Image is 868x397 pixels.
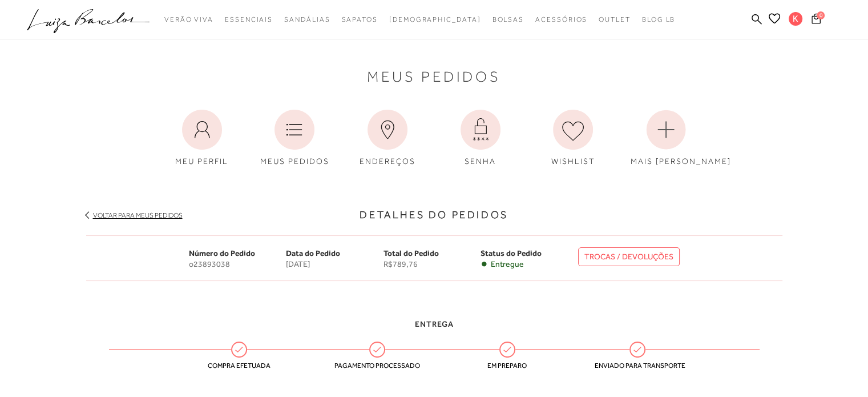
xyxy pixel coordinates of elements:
[642,15,675,23] span: BLOG LB
[535,9,587,30] a: categoryNavScreenReaderText
[284,9,330,30] a: categoryNavScreenReaderText
[344,104,431,173] a: ENDEREÇOS
[225,15,273,23] span: Essenciais
[465,362,550,370] span: Em preparo
[341,15,377,23] span: Sapatos
[196,362,282,370] span: Compra efetuada
[595,362,680,370] span: Enviado para transporte
[284,15,330,23] span: Sandálias
[158,104,246,173] a: MEU PERFIL
[817,11,825,19] span: 0
[481,259,488,269] span: •
[631,157,731,166] span: MAIS [PERSON_NAME]
[286,248,340,258] span: Data do Pedido
[360,157,415,166] span: ENDEREÇOS
[437,104,524,173] a: SENHA
[389,15,481,23] span: [DEMOGRAPHIC_DATA]
[189,259,286,269] span: o23893038
[578,247,680,266] a: TROCAS / DEVOLUÇÕES
[251,104,338,173] a: MEUS PEDIDOS
[415,319,454,328] span: Entrega
[642,9,675,30] a: BLOG LB
[86,207,782,223] h3: Detalhes do Pedidos
[808,13,824,28] button: 0
[622,104,710,173] a: MAIS [PERSON_NAME]
[551,157,595,166] span: WISHLIST
[491,259,524,269] span: Entregue
[492,15,524,23] span: Bolsas
[535,15,587,23] span: Acessórios
[529,104,617,173] a: WISHLIST
[189,248,255,258] span: Número do Pedido
[599,15,631,23] span: Outlet
[599,9,631,30] a: categoryNavScreenReaderText
[334,362,420,370] span: Pagamento processado
[383,259,481,269] span: R$789,76
[784,11,808,29] button: K
[389,9,481,30] a: noSubCategoriesText
[164,9,213,30] a: categoryNavScreenReaderText
[341,9,377,30] a: categoryNavScreenReaderText
[492,9,524,30] a: categoryNavScreenReaderText
[481,248,542,258] span: Status do Pedido
[225,9,273,30] a: categoryNavScreenReaderText
[383,248,439,258] span: Total do Pedido
[93,211,183,219] a: Voltar para meus pedidos
[465,157,496,166] span: SENHA
[260,157,329,166] span: MEUS PEDIDOS
[164,15,213,23] span: Verão Viva
[367,71,501,83] span: Meus Pedidos
[286,259,383,269] span: [DATE]
[789,12,802,26] span: K
[175,157,228,166] span: MEU PERFIL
